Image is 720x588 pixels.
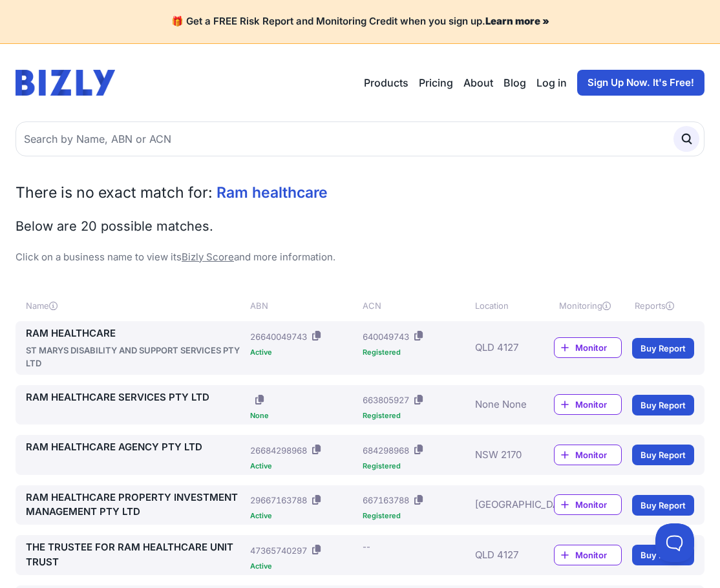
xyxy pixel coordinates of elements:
div: Active [250,512,357,520]
div: Registered [363,463,470,470]
a: About [463,75,493,90]
button: Products [364,75,408,90]
a: RAM HEALTHCARE SERVICES PTY LTD [26,390,245,405]
div: 26684298968 [250,444,307,457]
a: Buy Report [632,495,694,516]
div: Registered [363,412,470,419]
div: Reports [635,299,694,312]
h4: 🎁 Get a FREE Risk Report and Monitoring Credit when you sign up. [16,16,704,28]
div: 640049743 [363,330,409,343]
div: None None [475,390,554,420]
div: 26640049743 [250,330,307,343]
a: Monitor [554,394,622,415]
span: Ram healthcare [217,184,328,202]
div: 684298968 [363,444,409,457]
iframe: Toggle Customer Support [655,523,694,562]
div: ABN [250,299,357,312]
div: Active [250,349,357,356]
div: Monitoring [559,299,624,312]
a: RAM HEALTHCARE PROPERTY INVESTMENT MANAGEMENT PTY LTD [26,490,245,520]
div: NSW 2170 [475,440,554,470]
span: Monitor [575,448,621,461]
div: 29667163788 [250,494,307,507]
div: Name [26,299,245,312]
div: Active [250,563,357,570]
a: RAM HEALTHCARE AGENCY PTY LTD [26,440,245,455]
div: Registered [363,512,470,520]
input: Search by Name, ABN or ACN [16,121,704,156]
span: Monitor [575,398,621,411]
a: Monitor [554,545,622,565]
a: Monitor [554,337,622,358]
a: Buy Report [632,545,694,565]
div: 47365740297 [250,544,307,557]
a: Buy Report [632,338,694,359]
a: Sign Up Now. It's Free! [577,70,704,96]
span: Monitor [575,549,621,562]
a: THE TRUSTEE FOR RAM HEALTHCARE UNIT TRUST [26,540,245,569]
span: Below are 20 possible matches. [16,218,213,234]
div: ST MARYS DISABILITY AND SUPPORT SERVICES PTY LTD [26,344,245,370]
a: Buy Report [632,395,694,415]
div: QLD 4127 [475,540,554,570]
div: -- [363,540,370,553]
div: Registered [363,349,470,356]
a: Pricing [419,75,453,90]
span: Monitor [575,341,621,354]
a: Monitor [554,445,622,465]
p: Click on a business name to view its and more information. [16,250,704,265]
div: ACN [363,299,470,312]
div: Location [475,299,554,312]
a: Bizly Score [182,251,234,263]
span: There is no exact match for: [16,184,213,202]
div: Active [250,463,357,470]
div: 667163788 [363,494,409,507]
div: [GEOGRAPHIC_DATA] 2000 [475,490,554,520]
span: Monitor [575,498,621,511]
a: Buy Report [632,445,694,465]
a: Blog [503,75,526,90]
a: Monitor [554,494,622,515]
a: Learn more » [485,15,549,27]
a: Log in [536,75,567,90]
a: RAM HEALTHCARE [26,326,245,341]
div: 663805927 [363,394,409,406]
div: QLD 4127 [475,326,554,370]
div: None [250,412,357,419]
